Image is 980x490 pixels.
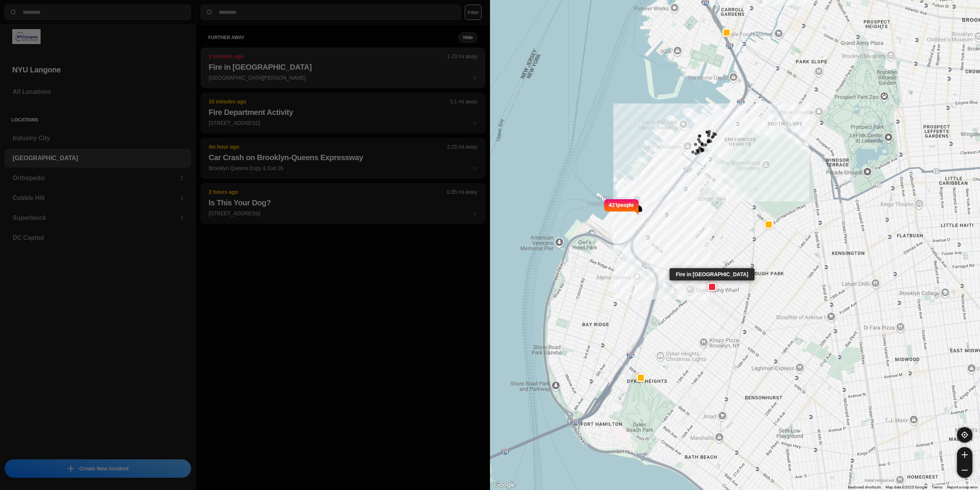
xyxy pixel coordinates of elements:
[209,74,477,82] p: [GEOGRAPHIC_DATA][PERSON_NAME]
[492,480,517,490] a: Open this area in Google Maps (opens a new window)
[957,462,972,478] button: zoom-out
[472,165,477,171] span: star
[13,193,180,203] h3: Cobble Hill
[208,34,458,41] h5: further away
[13,87,183,97] h3: All Locations
[465,5,482,20] button: Filter
[13,213,180,223] h3: Superblock
[472,210,477,216] span: star
[201,120,485,126] a: 10 minutes ago3.1 mi awayFire Department Activity[STREET_ADDRESS]star
[848,485,881,490] button: Keyboard shortcuts
[13,134,183,143] h3: Industry City
[209,197,477,208] h2: Is This Your Dog?
[10,8,17,16] img: search
[885,485,927,489] span: Map data ©2025 Google
[13,174,180,183] h3: Orthopedic
[12,64,183,75] h2: NYU Langone
[209,164,477,172] p: Brooklyn Queens Expy & Exit 26
[206,8,213,16] img: search
[947,485,978,489] a: Report a map error
[201,165,485,171] a: An hour ago2.25 mi awayCar Crash on Brooklyn-Queens ExpresswayBrooklyn Queens Expy & Exit 26star
[634,198,640,215] img: notch
[209,52,447,60] p: 2 minutes ago
[609,201,634,218] p: 421 people
[209,188,447,196] p: 2 hours ago
[447,143,477,151] p: 2.25 mi away
[209,152,477,163] h2: Car Crash on Brooklyn-Queens Expressway
[79,465,129,472] p: Create New Incident
[492,480,517,490] img: Google
[447,52,477,60] p: 1.73 mi away
[209,62,477,72] h2: Fire in [GEOGRAPHIC_DATA]
[209,119,477,127] p: [STREET_ADDRESS]
[5,169,191,187] a: Orthopedic2
[180,174,183,182] p: 2
[209,98,450,105] p: 10 minutes ago
[201,93,485,133] button: 10 minutes ago3.1 mi awayFire Department Activity[STREET_ADDRESS]star
[447,188,477,196] p: 0.85 mi away
[12,29,41,44] img: logo
[209,143,447,151] p: An hour ago
[962,467,968,473] img: zoom-out
[458,32,478,43] button: Hide
[5,209,191,227] a: Superblock3
[201,74,485,81] a: 2 minutes ago1.73 mi awayFire in [GEOGRAPHIC_DATA][GEOGRAPHIC_DATA][PERSON_NAME]star
[472,120,477,126] span: star
[180,194,183,202] p: 3
[201,210,485,216] a: 2 hours ago0.85 mi awayIs This Your Dog?[STREET_ADDRESS]star
[13,154,183,163] h3: [GEOGRAPHIC_DATA]
[957,447,972,462] button: zoom-in
[603,198,609,215] img: notch
[209,107,477,118] h2: Fire Department Activity
[68,465,74,472] img: icon
[5,83,191,101] a: All Locations
[5,108,191,129] h5: Locations
[961,431,968,438] img: recenter
[5,189,191,207] a: Cobble Hill3
[201,138,485,179] button: An hour ago2.25 mi awayCar Crash on Brooklyn-Queens ExpresswayBrooklyn Queens Expy & Exit 26star
[201,48,485,88] button: 2 minutes ago1.73 mi awayFire in [GEOGRAPHIC_DATA][GEOGRAPHIC_DATA][PERSON_NAME]star
[5,229,191,247] a: DC Capitol
[962,452,968,458] img: zoom-in
[463,34,473,41] small: Hide
[957,427,972,442] button: recenter
[708,283,716,291] button: Fire in [GEOGRAPHIC_DATA]
[5,149,191,167] a: [GEOGRAPHIC_DATA]
[5,129,191,147] a: Industry City
[201,183,485,224] button: 2 hours ago0.85 mi awayIs This Your Dog?[STREET_ADDRESS]star
[180,214,183,222] p: 3
[13,233,183,243] h3: DC Capitol
[670,268,754,280] div: Fire in [GEOGRAPHIC_DATA]
[450,98,477,105] p: 3.1 mi away
[209,210,477,217] p: [STREET_ADDRESS]
[932,485,942,489] a: Terms (opens in new tab)
[5,459,191,478] button: iconCreate New Incident
[472,75,477,81] span: star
